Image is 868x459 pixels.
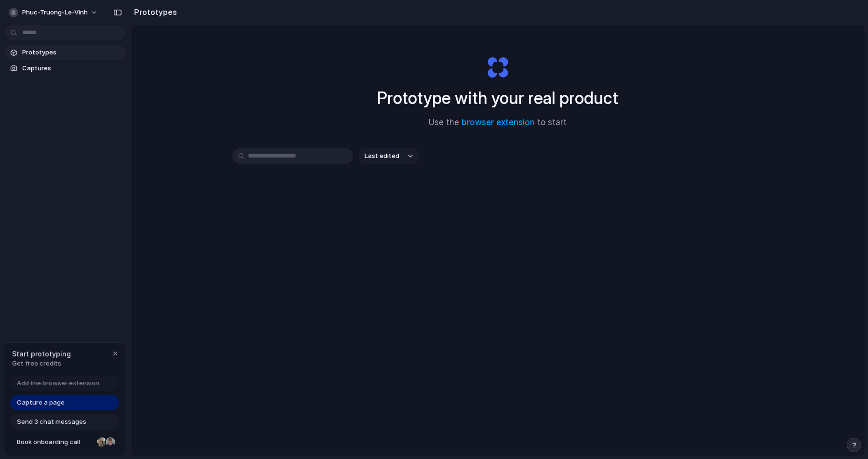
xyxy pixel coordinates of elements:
a: Book onboarding call [10,434,119,450]
button: phuc-truong-le-vinh [5,5,103,20]
a: Prototypes [5,45,125,60]
span: Start prototyping [12,349,71,359]
span: Send 3 chat messages [17,417,86,427]
span: Captures [22,64,122,73]
h1: Prototype with your real product [377,85,618,111]
span: Capture a page [17,398,65,407]
a: Captures [5,61,125,76]
button: Last edited [359,148,419,164]
h2: Prototypes [130,6,177,18]
span: phuc-truong-le-vinh [22,8,88,17]
span: Last edited [365,151,399,161]
div: Christian Iacullo [105,436,116,448]
a: browser extension [461,118,535,127]
span: Add the browser extension [17,379,99,388]
div: Nicole Kubica [96,436,108,448]
span: Get free credits [12,359,71,368]
span: Book onboarding call [17,437,93,447]
span: Prototypes [22,48,122,57]
span: Use the to start [429,117,567,129]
